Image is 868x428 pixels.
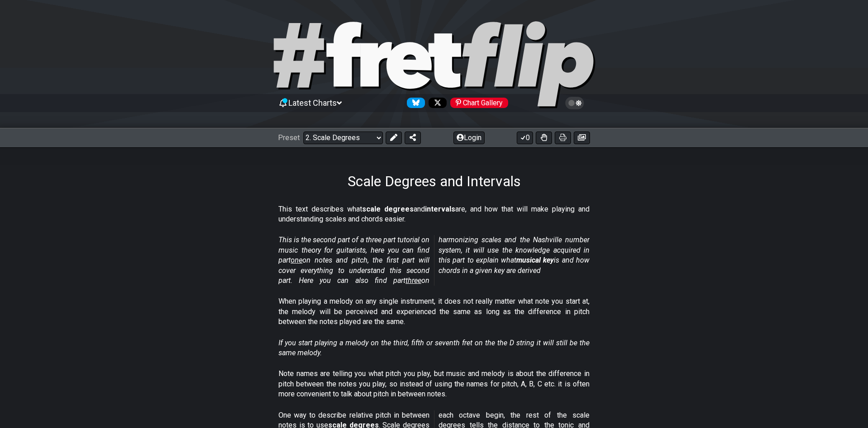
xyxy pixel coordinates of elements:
button: Edit Preset [386,132,402,144]
a: Follow #fretflip at Bluesky [403,98,425,108]
span: three [406,276,421,285]
em: This is the second part of a three part tutorial on music theory for guitarists, here you can fin... [278,235,590,285]
button: 0 [517,132,533,144]
em: If you start playing a melody on the third, fifth or seventh fret on the the D string it will sti... [278,339,590,357]
p: When playing a melody on any single instrument, it does not really matter what note you start at,... [278,296,590,327]
a: #fretflip at Pinterest [447,98,508,108]
span: Toggle light / dark theme [570,99,580,107]
button: Create image [574,132,590,144]
select: Preset [303,132,383,144]
strong: musical key [516,256,554,264]
button: Share Preset [405,132,421,144]
button: Print [555,132,571,144]
p: Note names are telling you what pitch you play, but music and melody is about the difference in p... [278,369,590,399]
span: one [291,256,302,264]
strong: intervals [425,205,455,213]
span: Preset [278,133,300,142]
p: This text describes what and are, and how that will make playing and understanding scales and cho... [278,204,590,225]
div: Chart Gallery [450,98,508,108]
strong: scale degrees [362,205,414,213]
button: Login [453,132,485,144]
a: Follow #fretflip at X [425,98,447,108]
span: Latest Charts [288,98,337,108]
button: Toggle Dexterity for all fretkits [536,132,552,144]
h1: Scale Degrees and Intervals [348,173,521,190]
